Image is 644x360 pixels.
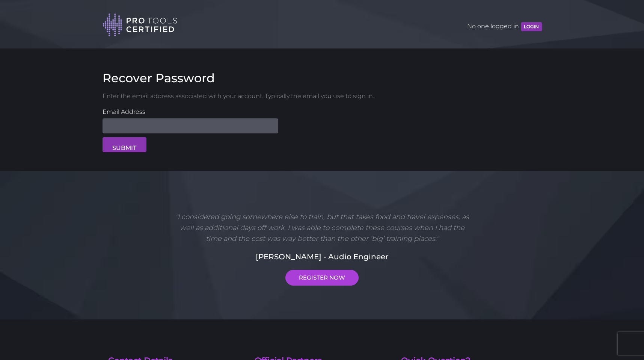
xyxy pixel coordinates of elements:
[467,18,541,31] span: No one logged in
[521,22,541,31] button: LOGIN
[103,107,542,117] label: Email Address
[172,212,472,244] p: "I considered going somewhere else to train, but that takes food and travel expenses, as well as ...
[108,251,536,262] h5: [PERSON_NAME] - Audio Engineer
[103,13,178,37] img: Pro Tools Certified logo
[103,71,542,85] h3: Recover Password
[285,270,359,286] a: REGISTER NOW
[103,91,542,101] p: Enter the email address associated with your account. Typically the email you use to sign in.
[103,137,146,152] button: SUBMIT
